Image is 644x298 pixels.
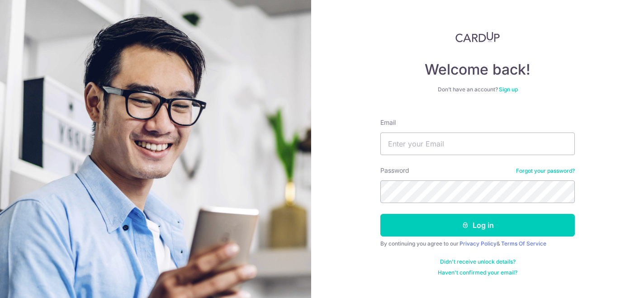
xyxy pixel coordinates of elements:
[380,132,575,155] input: Enter your Email
[380,86,575,93] div: Don’t have an account?
[501,240,546,247] a: Terms Of Service
[380,214,575,237] button: Log in
[380,61,575,79] h4: Welcome back!
[380,118,396,127] label: Email
[380,240,575,247] div: By continuing you agree to our &
[516,167,575,175] a: Forgot your password?
[499,86,518,93] a: Sign up
[440,258,516,265] a: Didn't receive unlock details?
[459,240,497,247] a: Privacy Policy
[455,32,500,43] img: CardUp Logo
[380,166,409,175] label: Password
[438,269,517,276] a: Haven't confirmed your email?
